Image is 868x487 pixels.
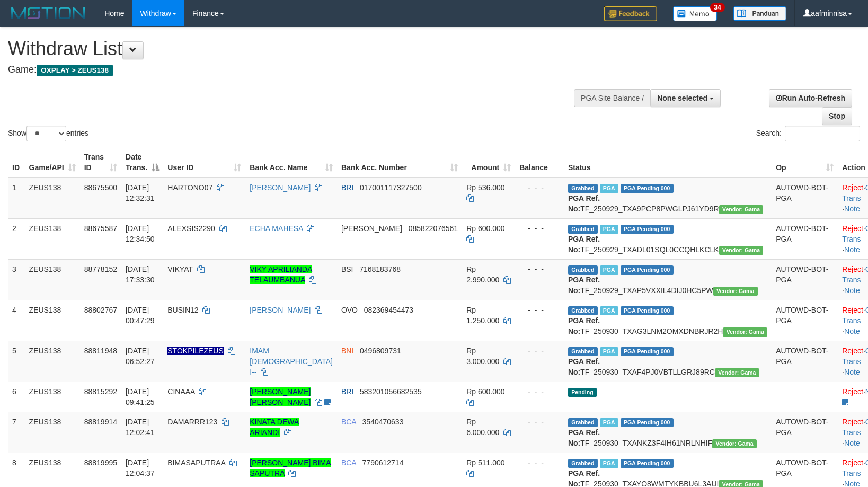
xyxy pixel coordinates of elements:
[600,418,618,427] span: Marked by aafsolysreylen
[8,38,568,59] h1: Withdraw List
[564,341,772,382] td: TF_250930_TXAF4PJ0VBTLLGRJ89RC
[844,245,860,254] a: Note
[719,205,764,214] span: Vendor URL: https://trx31.1velocity.biz
[25,147,80,178] th: Game/API: activate to sort column ascending
[245,147,337,178] th: Bank Acc. Name: activate to sort column ascending
[519,182,560,193] div: - - -
[25,259,80,300] td: ZEUS138
[25,218,80,259] td: ZEUS138
[519,264,560,275] div: - - -
[769,89,852,107] a: Run Auto-Refresh
[8,147,25,178] th: ID
[466,347,499,366] span: Rp 3.000.000
[126,306,155,325] span: [DATE] 00:47:29
[842,265,863,273] a: Reject
[167,418,217,426] span: DAMARRR123
[167,183,212,192] span: HARTONO07
[466,306,499,325] span: Rp 1.250.000
[600,265,618,275] span: Marked by aafchomsokheang
[844,286,860,295] a: Note
[167,306,198,314] span: BUSIN12
[466,418,499,437] span: Rp 6.000.000
[842,347,863,355] a: Reject
[341,458,356,467] span: BCA
[621,265,674,275] span: PGA Pending
[604,6,657,21] img: Feedback.jpg
[126,224,155,243] span: [DATE] 12:34:50
[673,6,718,21] img: Button%20Memo.svg
[466,224,504,233] span: Rp 600.000
[167,387,194,396] span: CINAAA
[8,412,25,453] td: 7
[37,65,113,76] span: OXPLAY > ZEUS138
[84,265,117,273] span: 88778152
[80,147,121,178] th: Trans ID: activate to sort column ascending
[8,382,25,412] td: 6
[650,89,721,107] button: None selected
[772,341,838,382] td: AUTOWD-BOT-PGA
[568,194,600,213] b: PGA Ref. No:
[8,5,88,21] img: MOTION_logo.png
[167,224,215,233] span: ALEXSIS2290
[360,347,401,355] span: Copy 0496809731 to clipboard
[842,224,863,233] a: Reject
[519,457,560,468] div: - - -
[733,6,786,21] img: panduan.png
[772,300,838,341] td: AUTOWD-BOT-PGA
[772,147,838,178] th: Op: activate to sort column ascending
[466,387,504,396] span: Rp 600.000
[621,184,674,193] span: PGA Pending
[250,387,311,406] a: [PERSON_NAME] [PERSON_NAME]
[26,126,66,141] select: Showentries
[84,458,117,467] span: 88819995
[723,327,767,337] span: Vendor URL: https://trx31.1velocity.biz
[364,306,413,314] span: Copy 082369454473 to clipboard
[163,147,245,178] th: User ID: activate to sort column ascending
[600,184,618,193] span: Marked by aaftrukkakada
[126,387,155,406] span: [DATE] 09:41:25
[84,183,117,192] span: 88675500
[25,178,80,219] td: ZEUS138
[842,183,863,192] a: Reject
[564,218,772,259] td: TF_250929_TXADL01SQL0CCQHLKCLK
[568,184,598,193] span: Grabbed
[25,341,80,382] td: ZEUS138
[84,306,117,314] span: 88802767
[564,147,772,178] th: Status
[564,259,772,300] td: TF_250929_TXAP5VXXIL4DIJ0HC5PW
[600,225,618,234] span: Marked by aafpengsreynich
[519,346,560,356] div: - - -
[515,147,564,178] th: Balance
[341,418,356,426] span: BCA
[250,183,311,192] a: [PERSON_NAME]
[842,418,863,426] a: Reject
[337,147,462,178] th: Bank Acc. Number: activate to sort column ascending
[25,300,80,341] td: ZEUS138
[574,89,650,107] div: PGA Site Balance /
[84,347,117,355] span: 88811948
[564,412,772,453] td: TF_250930_TXANKZ3F4IH61NRLNHIF
[600,347,618,356] span: Marked by aafsreyleap
[568,428,600,447] b: PGA Ref. No:
[341,183,353,192] span: BRI
[568,306,598,315] span: Grabbed
[466,265,499,284] span: Rp 2.990.000
[341,387,353,396] span: BRI
[621,347,674,356] span: PGA Pending
[842,387,863,396] a: Reject
[621,306,674,315] span: PGA Pending
[568,235,600,254] b: PGA Ref. No:
[519,386,560,397] div: - - -
[8,178,25,219] td: 1
[844,368,860,376] a: Note
[568,316,600,335] b: PGA Ref. No:
[519,223,560,234] div: - - -
[126,458,155,477] span: [DATE] 12:04:37
[568,276,600,295] b: PGA Ref. No:
[250,265,312,284] a: VIKY APRILIANDA TELAUMBANUA
[250,347,333,376] a: IMAM [DEMOGRAPHIC_DATA] I--
[621,225,674,234] span: PGA Pending
[84,224,117,233] span: 88675587
[621,459,674,468] span: PGA Pending
[564,178,772,219] td: TF_250929_TXA9PCP8PWGLPJ61YD9R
